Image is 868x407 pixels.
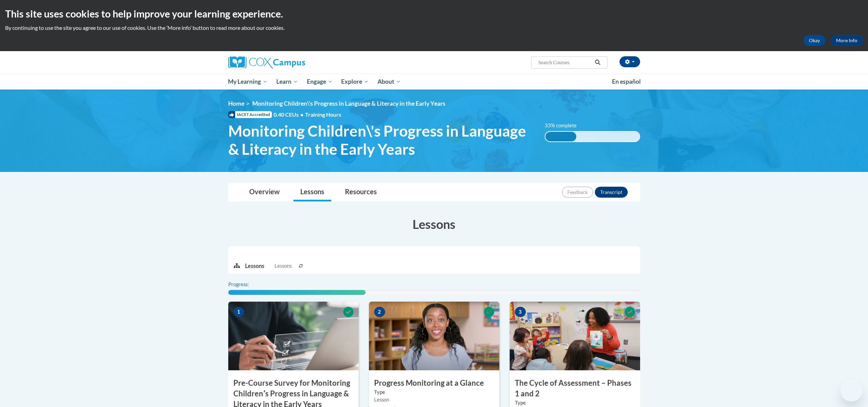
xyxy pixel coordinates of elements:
[620,56,640,67] button: Account Settings
[831,35,863,46] a: More Info
[369,378,499,388] h3: Progress Monitoring at a Glance
[545,132,576,141] div: 33% complete
[242,183,287,201] a: Overview
[300,111,303,118] span: •
[305,111,341,118] span: Training Hours
[803,35,825,46] button: Okay
[228,100,244,107] a: Home
[545,122,584,129] label: 33% complete
[515,399,635,407] label: Type
[562,187,593,198] button: Feedback
[510,378,640,399] h3: The Cycle of Assessment – Phases 1 and 2
[218,74,650,90] div: Main menu
[228,111,272,118] span: IACET Accredited
[228,302,359,370] img: Course Image
[228,56,359,69] a: Cox Campus
[607,74,645,89] a: En español
[378,78,401,86] span: About
[228,281,268,288] label: Progress:
[341,78,369,86] span: Explore
[510,302,640,370] img: Course Image
[228,56,305,69] img: Cox Campus
[293,183,331,201] a: Lessons
[272,74,302,90] a: Learn
[228,216,640,233] h3: Lessons
[337,74,373,90] a: Explore
[5,7,863,21] h2: This site uses cookies to help improve your learning experience.
[224,74,272,90] a: My Learning
[307,78,333,86] span: Engage
[537,58,592,67] input: Search Courses
[592,58,603,67] button: Search
[338,183,384,201] a: Resources
[252,100,445,107] span: Monitoring Children\'s Progress in Language & Literacy in the Early Years
[374,388,494,396] label: Type
[275,262,292,270] span: Lessons
[5,24,863,32] p: By continuing to use the site you agree to our use of cookies. Use the ‘More info’ button to read...
[373,74,405,90] a: About
[515,307,526,317] span: 3
[369,302,499,370] img: Course Image
[245,262,264,270] p: Lessons
[228,78,267,86] span: My Learning
[233,307,244,317] span: 1
[302,74,337,90] a: Engage
[374,307,385,317] span: 2
[595,187,628,198] button: Transcript
[274,111,305,118] span: 0.40 CEUs
[276,78,298,86] span: Learn
[374,396,494,404] div: Lesson
[612,78,641,85] span: En español
[841,380,863,402] iframe: Button to launch messaging window
[228,122,535,158] span: Monitoring Children\'s Progress in Language & Literacy in the Early Years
